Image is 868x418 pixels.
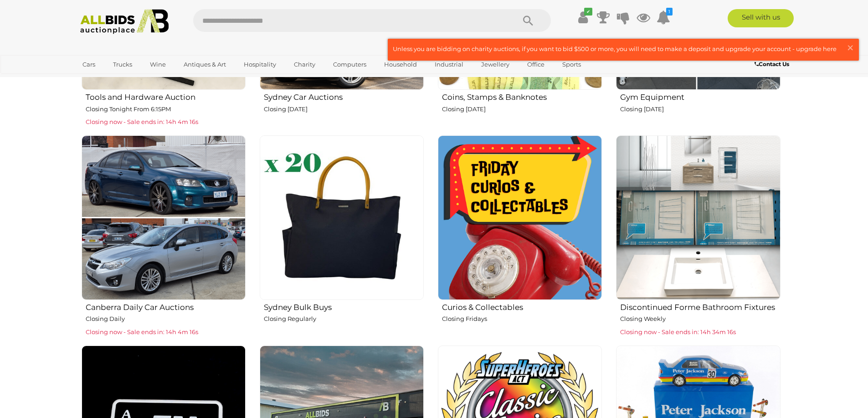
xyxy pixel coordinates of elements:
[327,57,372,72] a: Computers
[616,135,780,299] img: Discontinued Forme Bathroom Fixtures
[260,135,424,299] img: Sydney Bulk Buys
[657,9,670,26] a: 1
[666,8,673,15] i: 1
[438,135,602,299] img: Curios & Collectables
[86,91,246,102] h2: Tools and Hardware Auction
[616,135,780,338] a: Discontinued Forme Bathroom Fixtures Closing Weekly Closing now - Sale ends in: 14h 34m 16s
[264,301,424,312] h2: Sydney Bulk Buys
[259,135,424,338] a: Sydney Bulk Buys Closing Regularly
[620,104,780,114] p: Closing [DATE]
[86,104,246,114] p: Closing Tonight From 6:15PM
[107,57,138,72] a: Trucks
[576,9,590,26] a: ✔
[77,72,153,87] a: [GEOGRAPHIC_DATA]
[178,57,232,72] a: Antiques & Art
[846,39,854,57] span: ×
[238,57,282,72] a: Hospitality
[505,9,551,32] button: Search
[442,314,602,324] p: Closing Fridays
[378,57,423,72] a: Household
[521,57,550,72] a: Office
[264,91,424,102] h2: Sydney Car Auctions
[442,301,602,312] h2: Curios & Collectables
[620,301,780,312] h2: Discontinued Forme Bathroom Fixtures
[442,91,602,102] h2: Coins, Stamps & Banknotes
[264,314,424,324] p: Closing Regularly
[288,57,321,72] a: Charity
[86,328,198,335] span: Closing now - Sale ends in: 14h 4m 16s
[442,104,602,114] p: Closing [DATE]
[86,301,246,312] h2: Canberra Daily Car Auctions
[584,8,592,15] i: ✔
[620,91,780,102] h2: Gym Equipment
[264,104,424,114] p: Closing [DATE]
[86,314,246,324] p: Closing Daily
[82,135,246,299] img: Canberra Daily Car Auctions
[81,135,246,338] a: Canberra Daily Car Auctions Closing Daily Closing now - Sale ends in: 14h 4m 16s
[86,118,198,125] span: Closing now - Sale ends in: 14h 4m 16s
[429,57,469,72] a: Industrial
[144,57,172,72] a: Wine
[755,61,789,67] b: Contact Us
[75,9,174,34] img: Allbids.com.au
[475,57,515,72] a: Jewellery
[728,9,794,27] a: Sell with us
[620,328,736,335] span: Closing now - Sale ends in: 14h 34m 16s
[437,135,602,338] a: Curios & Collectables Closing Fridays
[77,57,101,72] a: Cars
[755,59,791,69] a: Contact Us
[620,314,780,324] p: Closing Weekly
[556,57,587,72] a: Sports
